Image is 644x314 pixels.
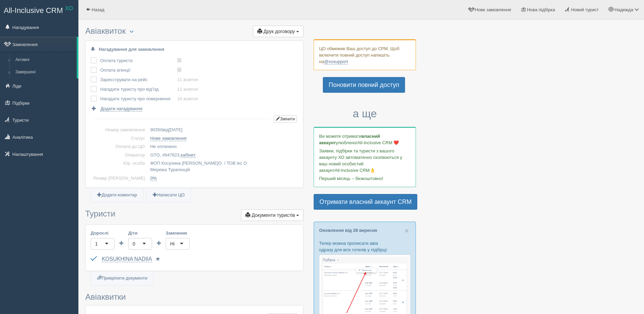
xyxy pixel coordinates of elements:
button: Друк договору [253,26,303,37]
button: Документи туристів [241,209,303,221]
a: All-Inclusive CRM XO [0,0,78,19]
span: Документи туристів [252,212,295,218]
span: Новий турист [571,7,599,12]
td: Оператор [91,151,148,160]
td: ФОП Косухина [PERSON_NAME]О. / ТОВ Ікс О Мережа Турагенцій [148,159,298,174]
span: Назад [92,7,104,12]
span: 90350 [150,127,163,132]
a: Поновити повний доступ [323,77,405,93]
span: All-Inclusive CRM [4,6,63,15]
span: Друк договору [264,29,295,34]
a: Оновлення від 28 вересня [319,228,377,233]
a: Завершені [12,66,77,78]
a: KOSUKHINA NADIIA [102,256,152,262]
a: Отримати власний аккаунт CRM [314,194,417,210]
button: Змінити [274,115,297,123]
td: Оплати до ЦО [91,143,148,151]
a: Нове замовлення [150,136,186,141]
a: 11 жовтня [177,87,198,92]
span: × [405,227,409,235]
b: Нагадування для замовлення [99,47,164,52]
b: власний аккаунт [319,134,380,145]
div: Ні [170,240,175,247]
span: 647623 [165,152,179,158]
h3: Туристи [85,209,303,221]
span: Нове замовлення [475,7,511,12]
h3: а ще [314,108,416,120]
a: 11 жовтня [177,77,198,82]
span: Нова підбірка [527,7,555,12]
sup: XO [65,5,73,11]
p: Тепер можна прописати авіа одразу для всіх готелів у підбірці: [319,240,410,253]
a: Написати ЦО [147,188,191,202]
a: @xosupport [324,59,348,64]
p: Заявки, підбірки та туристи з вашого аккаунту ХО автоматично скопіюються у ваш новий особистий ак... [319,148,410,174]
td: Оплата туриста [100,56,177,65]
label: Замовник [166,230,190,236]
div: 1 [95,240,98,247]
td: Зареєструвати на рейс [100,75,177,85]
span: [DATE] [168,127,182,132]
div: ЦО обмежив Ваш доступ до СРМ. Щоб включити повний доступ напишіть на [314,39,416,70]
a: 16 жовтня [177,96,198,101]
a: Активні [12,54,77,66]
a: 0% [150,176,157,181]
span: Надежда [615,7,633,12]
a: Додати нагадування [91,105,142,112]
a: Додати коментар [91,188,143,202]
td: GTO, # , [148,151,298,160]
a: кабінет [181,152,195,158]
label: Діти [128,230,152,236]
td: Юр. особа [91,159,148,174]
span: All-Inclusive CRM ❤️ [357,140,399,145]
td: від [148,126,298,134]
td: Розмір [PERSON_NAME] [91,174,148,183]
a: Прикріпити документи [91,271,153,285]
td: Оплата агенції [100,65,177,75]
button: Close [405,227,409,234]
div: 0 [133,240,135,247]
td: Не оплачено [148,143,298,151]
h3: Авіаквиток [85,27,303,37]
label: Дорослі [91,230,115,236]
p: Перший місяць – безкоштовно! [319,175,410,182]
h3: Авіаквитки [85,293,303,301]
td: Статус [91,134,148,143]
p: Ви можете отримати улюбленої [319,133,410,146]
span: Додати нагадування [101,106,143,111]
td: Нагадати туристу про від'їзд [100,85,177,94]
span: All-Inclusive CRM👌 [335,168,375,173]
td: Номер замовлення [91,126,148,134]
td: Нагадати туристу про повернення [100,94,177,104]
